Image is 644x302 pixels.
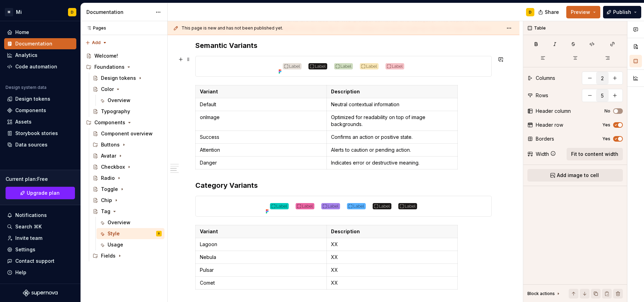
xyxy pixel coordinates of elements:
div: Components [15,107,46,114]
div: Help [15,269,26,276]
button: Notifications [4,210,76,221]
div: Columns [536,75,555,82]
p: Success [200,134,322,141]
span: Upgrade plan [27,190,60,196]
div: Color [101,86,114,93]
p: XX [331,241,454,248]
a: Welcome! [83,50,164,61]
p: Description [331,88,454,95]
p: Variant [200,88,322,95]
a: Analytics [4,50,76,61]
div: Usage [108,241,123,248]
a: Component overview [90,128,164,139]
span: Share [545,9,559,16]
p: Variant [200,228,322,235]
div: Design system data [6,85,46,90]
a: Typography [90,106,164,117]
button: MMiD [1,5,79,19]
a: Design tokens [4,93,76,104]
div: Documentation [15,40,52,47]
div: Buttons [90,139,164,150]
img: 87e97bde-61cf-4ba9-b839-9ed6b5862ce2.png [276,56,411,76]
button: Help [4,267,76,278]
div: Block actions [527,289,561,299]
span: Preview [571,9,590,16]
div: Typography [101,108,130,115]
a: Storybook stories [4,128,76,139]
div: Home [15,29,29,36]
div: Overview [108,219,130,226]
div: Borders [536,135,554,142]
a: Settings [4,244,76,255]
button: Share [535,6,563,18]
div: Header row [536,121,563,128]
svg: Supernova Logo [23,290,58,296]
div: Foundations [83,61,164,73]
p: Alerts to caution or pending action. [331,146,454,153]
p: Comet [200,279,322,286]
div: Welcome! [94,52,118,59]
a: Invite team [4,233,76,244]
div: Component overview [101,130,153,137]
div: D [529,9,532,15]
a: Color [90,84,164,95]
a: Documentation [4,38,76,49]
div: Chip [101,197,112,204]
a: Home [4,27,76,38]
label: No [604,108,610,114]
p: Attention [200,146,322,153]
a: StyleD [96,228,164,239]
div: Style [108,230,120,237]
a: Checkbox [90,161,164,173]
p: onImage [200,114,322,121]
div: Header column [536,108,571,115]
div: Avatar [101,152,116,159]
a: Radio [90,173,164,184]
a: Usage [96,239,164,250]
div: Block actions [527,291,555,296]
span: Add [92,40,101,45]
div: Page tree [83,50,164,261]
div: D [71,9,74,15]
span: This page is new and has not been published yet. [181,25,283,31]
div: Contact support [15,258,54,265]
h3: Semantic Variants [195,41,492,50]
div: Design tokens [15,95,50,102]
p: Neutral contextual information [331,101,454,108]
h3: Category Variants [195,181,492,190]
p: Default [200,101,322,108]
p: XX [331,254,454,261]
div: Checkbox [101,163,125,170]
div: Foundations [94,64,125,70]
button: Publish [603,6,641,18]
a: Overview [96,217,164,228]
div: Current plan : Free [6,176,75,183]
a: Tag [90,206,164,217]
div: Settings [15,246,35,253]
div: Invite team [15,235,42,242]
div: Pages [83,25,106,31]
p: Nebula [200,254,322,261]
div: Radio [101,175,115,182]
span: Publish [613,9,631,16]
a: Design tokens [90,73,164,84]
div: Assets [15,118,32,125]
div: D [158,230,160,237]
button: Add [83,38,109,48]
p: Danger [200,159,322,166]
a: Toggle [90,184,164,195]
div: Fields [101,252,116,259]
div: M [5,8,13,16]
button: Contact support [4,255,76,267]
button: Fit to content width [567,148,623,160]
div: Buttons [101,141,120,148]
p: Lagoon [200,241,322,248]
p: Confirms an action or positive state. [331,134,454,141]
div: Fields [90,250,164,261]
a: Overview [96,95,164,106]
span: Add image to cell [557,172,599,179]
span: Fit to content width [571,151,618,158]
button: Search ⌘K [4,221,76,232]
a: Assets [4,116,76,127]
